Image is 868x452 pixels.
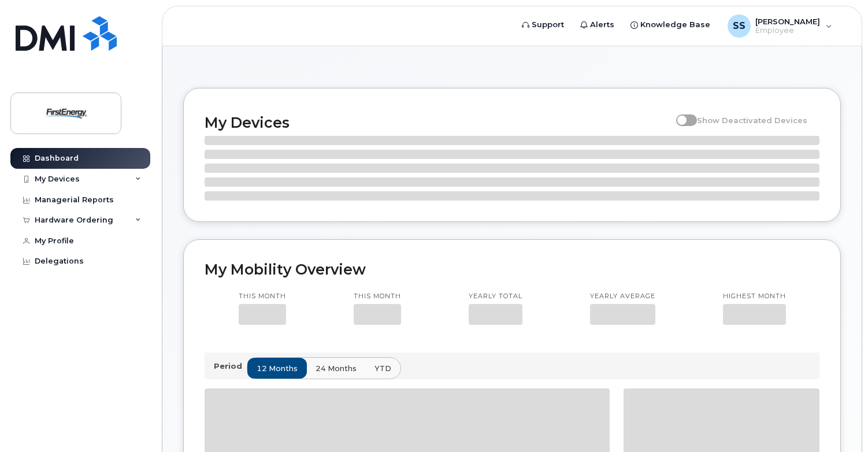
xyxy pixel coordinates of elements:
p: Period [214,361,247,372]
p: This month [354,292,401,301]
h2: My Devices [205,114,670,131]
span: Show Deactivated Devices [697,116,807,125]
p: Yearly total [469,292,522,301]
h2: My Mobility Overview [205,261,819,278]
p: Yearly average [590,292,655,301]
p: This month [239,292,286,301]
p: Highest month [723,292,786,301]
input: Show Deactivated Devices [676,109,685,118]
span: 24 months [316,363,357,374]
span: YTD [374,363,391,374]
